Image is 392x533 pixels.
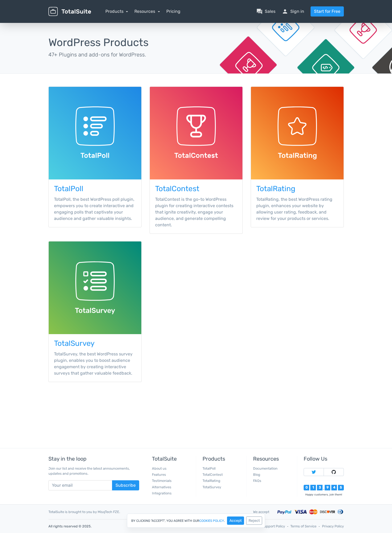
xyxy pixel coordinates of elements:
[249,509,273,514] div: We accept
[277,509,344,515] img: Accepted payment methods
[282,8,304,15] a: personSign in
[44,509,249,514] div: TotalSuite is brought to you by MisqTech FZE.
[112,480,139,490] button: Subscribe
[203,479,220,483] a: TotalRating
[338,485,344,490] div: 5
[304,493,344,497] div: Happy customers, join them!
[48,87,142,227] a: TotalPoll TotalPoll, the best WordPress poll plugin, empowers you to create interactive and engag...
[317,485,323,490] div: 3
[251,87,344,227] a: TotalRating TotalRating, the best WordPress rating plugin, enhances your website by allowing user...
[48,480,112,490] input: Your email
[49,241,141,334] img: TotalSurvey WordPress Plugin
[48,37,192,48] h1: WordPress Products
[54,185,136,193] h3: TotalPoll WordPress Plugin
[49,87,141,179] img: TotalPoll WordPress Plugin
[331,485,337,490] div: 4
[155,196,237,228] p: TotalContest is the go-to WordPress plugin for creating interactive contests that ignite creativi...
[199,519,224,522] a: cookies policy
[253,479,261,483] a: FAQs
[150,87,242,179] img: TotalContest WordPress Plugin
[323,487,325,490] div: ,
[166,8,180,15] a: Pricing
[310,485,316,490] div: 1
[253,456,293,462] h5: Resources
[203,466,216,470] a: TotalPoll
[150,87,243,234] a: TotalContest TotalContest is the go-to WordPress plugin for creating interactive contests that ig...
[203,485,221,489] a: TotalSurvey
[312,470,316,474] img: Follow TotalSuite on Twitter
[54,351,133,376] span: TotalSurvey, the best WordPress survey plugin, enables you to boost audience engagement by creati...
[155,185,237,193] h3: TotalContest WordPress Plugin
[256,185,338,193] h3: TotalRating WordPress Plugin
[282,8,288,15] span: person
[325,485,330,490] div: 9
[253,473,260,477] a: Blog
[54,196,136,222] p: TotalPoll, the best WordPress poll plugin, empowers you to create interactive and engaging polls ...
[134,9,160,14] a: Resources
[256,197,332,221] span: TotalRating, the best WordPress rating plugin, enhances your website by allowing user rating, fee...
[152,491,172,495] a: Integrations
[332,470,336,474] img: Follow TotalSuite on Github
[48,51,192,59] p: 47+ Plugins and add-ons for WordPress.
[152,485,171,489] a: Alternatives
[251,87,344,179] img: TotalRating WordPress Plugin
[152,466,167,470] a: About us
[152,456,192,462] h5: TotalSuite
[48,241,142,382] a: TotalSurvey TotalSurvey, the best WordPress survey plugin, enables you to boost audience engageme...
[227,516,244,525] button: Accept
[105,9,128,14] a: Products
[152,473,166,477] a: Features
[256,8,263,15] span: question_answer
[304,485,309,490] div: 0
[48,466,139,476] p: Join our list and receive the latest announcements, updates and promotions.
[127,514,265,528] div: By clicking "Accept", you agree with our .
[152,479,172,483] a: Testimonials
[246,516,262,525] button: Reject
[48,456,139,462] h5: Stay in the loop
[48,7,91,16] img: TotalSuite for WordPress
[253,466,278,470] a: Documentation
[311,6,344,17] a: Start for Free
[256,8,275,15] a: question_answerSales
[203,473,223,477] a: TotalContest
[304,456,344,462] h5: Follow Us
[203,456,242,462] h5: Products
[54,339,136,348] h3: TotalSurvey WordPress Plugin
